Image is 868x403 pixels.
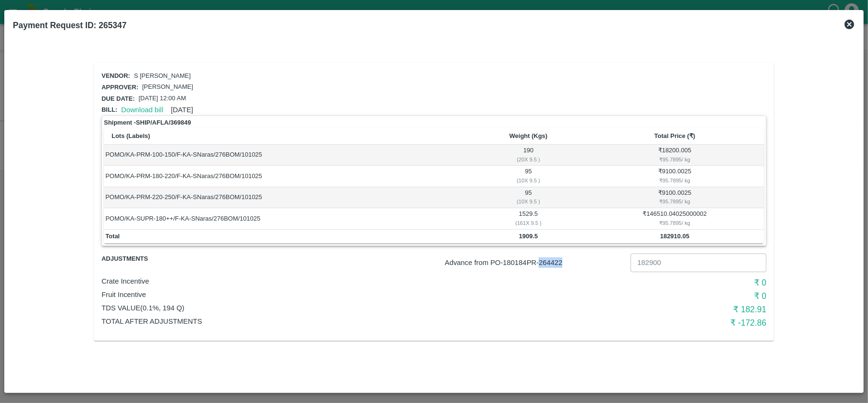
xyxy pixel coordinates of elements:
[142,83,193,92] p: [PERSON_NAME]
[587,176,763,185] div: ₹ 95.7895 / kg
[660,233,689,240] b: 182910.05
[471,145,585,166] td: 190
[104,118,191,127] strong: Shipment - SHIP/AFLA/369849
[104,166,471,187] td: POMO/KA-PRM-180-220/F-KA-SNaras/276BOM/101025
[134,72,191,81] p: S [PERSON_NAME]
[105,233,120,240] b: Total
[473,155,584,164] div: ( 20 X 9.5 )
[171,106,194,114] span: [DATE]
[545,276,766,289] h6: ₹ 0
[654,132,695,139] b: Total Price (₹)
[471,208,585,229] td: 1529.5
[585,166,764,187] td: ₹ 9100.0025
[121,106,163,114] a: Download bill
[545,303,766,316] h6: ₹ 182.91
[139,94,186,103] p: [DATE] 12:00 AM
[473,197,584,206] div: ( 10 X 9.5 )
[585,208,764,229] td: ₹ 146510.04025000002
[102,72,130,79] span: Vendor:
[102,276,545,286] p: Crate Incentive
[112,132,150,139] b: Lots (Labels)
[102,84,138,91] span: Approver:
[545,316,766,329] h6: ₹ -172.86
[102,106,117,113] span: Bill:
[102,254,212,265] span: Adjustments
[471,187,585,208] td: 95
[519,233,538,240] b: 1909.5
[473,176,584,185] div: ( 10 X 9.5 )
[102,95,135,102] span: Due date:
[102,289,545,300] p: Fruit Incentive
[102,316,545,327] p: Total After adjustments
[104,208,471,229] td: POMO/KA-SUPR-180++/F-KA-SNaras/276BOM/101025
[587,197,763,206] div: ₹ 95.7895 / kg
[473,219,584,227] div: ( 161 X 9.5 )
[102,303,545,313] p: TDS VALUE (0.1%, 194 Q)
[445,257,627,268] p: Advance from PO- 180184 PR- 264422
[13,21,126,30] b: Payment Request ID: 265347
[510,132,548,139] b: Weight (Kgs)
[587,219,763,227] div: ₹ 95.7895 / kg
[104,145,471,166] td: POMO/KA-PRM-100-150/F-KA-SNaras/276BOM/101025
[585,145,764,166] td: ₹ 18200.005
[545,289,766,303] h6: ₹ 0
[631,254,766,272] input: Advance
[471,166,585,187] td: 95
[104,187,471,208] td: POMO/KA-PRM-220-250/F-KA-SNaras/276BOM/101025
[585,187,764,208] td: ₹ 9100.0025
[587,155,763,164] div: ₹ 95.7895 / kg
